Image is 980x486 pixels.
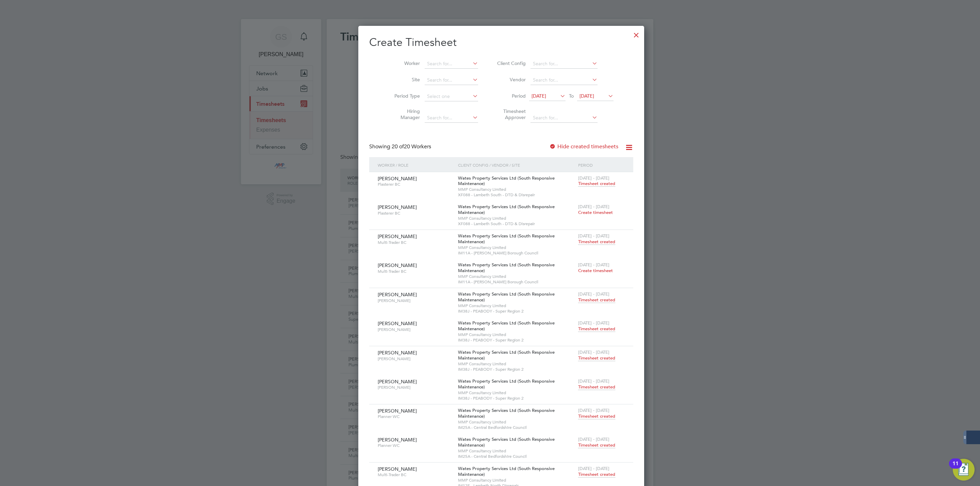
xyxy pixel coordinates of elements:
[458,175,555,187] span: Wates Property Services Ltd (South Responsive Maintenance)
[389,108,420,120] label: Hiring Manager
[378,262,417,268] span: [PERSON_NAME]
[378,472,453,477] span: Multi-Trader BC
[378,211,453,216] span: Plasterer BC
[378,385,453,390] span: [PERSON_NAME]
[532,93,546,99] span: [DATE]
[578,210,613,215] span: Create timesheet
[458,192,575,198] span: XF088 - Lambeth South - DTD & Disrepair
[378,350,417,356] span: [PERSON_NAME]
[425,92,478,101] input: Select one
[578,378,609,384] span: [DATE] - [DATE]
[458,390,575,396] span: MMP Consultancy Limited
[378,182,453,187] span: Plasterer BC
[425,76,478,85] input: Search for...
[953,459,975,481] button: Open Resource Center, 11 new notifications
[392,143,404,150] span: 20 of
[530,113,598,123] input: Search for...
[458,337,575,343] span: IM38J - PEABODY - Super Region 2
[378,320,417,326] span: [PERSON_NAME]
[458,396,575,401] span: IM38J - PEABODY - Super Region 2
[378,233,417,239] span: [PERSON_NAME]
[378,443,453,448] span: Planner WC
[378,408,417,414] span: [PERSON_NAME]
[378,291,417,298] span: [PERSON_NAME]
[458,378,555,390] span: Wates Property Services Ltd (South Responsive Maintenance)
[495,93,526,99] label: Period
[458,250,575,256] span: IM11A - [PERSON_NAME] Borough Council
[389,93,420,99] label: Period Type
[578,436,609,442] span: [DATE] - [DATE]
[458,262,555,273] span: Wates Property Services Ltd (South Responsive Maintenance)
[578,326,615,332] span: Timesheet created
[378,466,417,472] span: [PERSON_NAME]
[578,355,615,361] span: Timesheet created
[579,93,594,99] span: [DATE]
[378,298,453,303] span: [PERSON_NAME]
[458,436,555,448] span: Wates Property Services Ltd (South Responsive Maintenance)
[378,414,453,419] span: Planner WC
[456,157,576,173] div: Client Config / Vendor / Site
[425,59,478,69] input: Search for...
[378,327,453,332] span: [PERSON_NAME]
[578,407,609,413] span: [DATE] - [DATE]
[578,384,615,390] span: Timesheet created
[578,268,613,273] span: Create timesheet
[458,407,555,419] span: Wates Property Services Ltd (South Responsive Maintenance)
[495,108,526,120] label: Timesheet Approver
[549,143,618,150] label: Hide created timesheets
[425,113,478,123] input: Search for...
[369,143,432,150] div: Showing
[458,477,575,483] span: MMP Consultancy Limited
[392,143,431,150] span: 20 Workers
[578,413,615,419] span: Timesheet created
[578,175,609,181] span: [DATE] - [DATE]
[378,356,453,362] span: [PERSON_NAME]
[458,332,575,337] span: MMP Consultancy Limited
[458,291,555,303] span: Wates Property Services Ltd (South Responsive Maintenance)
[578,204,609,210] span: [DATE] - [DATE]
[378,379,417,385] span: [PERSON_NAME]
[458,349,555,361] span: Wates Property Services Ltd (South Responsive Maintenance)
[458,303,575,308] span: MMP Consultancy Limited
[378,437,417,443] span: [PERSON_NAME]
[578,471,615,477] span: Timesheet created
[458,454,575,459] span: IM25A - Central Bedfordshire Council
[378,204,417,210] span: [PERSON_NAME]
[578,233,609,239] span: [DATE] - [DATE]
[458,245,575,250] span: MMP Consultancy Limited
[389,60,420,66] label: Worker
[458,204,555,215] span: Wates Property Services Ltd (South Responsive Maintenance)
[458,361,575,367] span: MMP Consultancy Limited
[458,367,575,372] span: IM38J - PEABODY - Super Region 2
[495,77,526,83] label: Vendor
[952,464,959,472] div: 11
[458,233,555,245] span: Wates Property Services Ltd (South Responsive Maintenance)
[578,466,609,471] span: [DATE] - [DATE]
[578,239,615,245] span: Timesheet created
[458,320,555,332] span: Wates Property Services Ltd (South Responsive Maintenance)
[458,221,575,227] span: XF088 - Lambeth South - DTD & Disrepair
[458,216,575,221] span: MMP Consultancy Limited
[578,262,609,268] span: [DATE] - [DATE]
[578,291,609,297] span: [DATE] - [DATE]
[567,91,576,100] span: To
[530,59,598,69] input: Search for...
[576,157,626,173] div: Period
[530,76,598,85] input: Search for...
[378,175,417,182] span: [PERSON_NAME]
[458,187,575,192] span: MMP Consultancy Limited
[458,419,575,425] span: MMP Consultancy Limited
[578,181,615,187] span: Timesheet created
[458,425,575,430] span: IM25A - Central Bedfordshire Council
[369,35,633,50] h2: Create Timesheet
[378,269,453,274] span: Multi-Trader BC
[389,77,420,83] label: Site
[578,320,609,326] span: [DATE] - [DATE]
[495,60,526,66] label: Client Config
[458,466,555,477] span: Wates Property Services Ltd (South Responsive Maintenance)
[458,308,575,314] span: IM38J - PEABODY - Super Region 2
[458,274,575,279] span: MMP Consultancy Limited
[378,240,453,245] span: Multi-Trader BC
[578,349,609,355] span: [DATE] - [DATE]
[458,279,575,285] span: IM11A - [PERSON_NAME] Borough Council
